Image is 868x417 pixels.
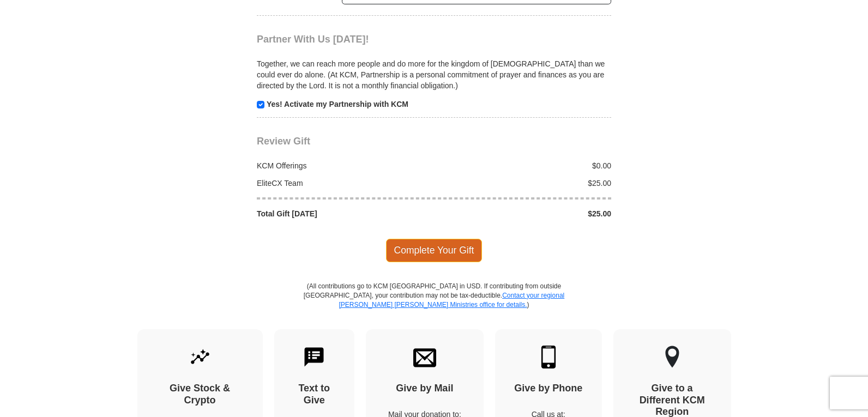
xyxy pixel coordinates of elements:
[413,346,436,368] img: envelope.svg
[257,136,310,147] span: Review Gift
[385,383,465,395] h4: Give by Mail
[434,208,617,219] div: $25.00
[189,346,212,368] img: give-by-stock.svg
[386,239,483,262] span: Complete Your Gift
[514,383,583,395] h4: Give by Phone
[303,346,325,368] img: text-to-give.svg
[537,346,560,368] img: mobile.svg
[293,383,336,406] h4: Text to Give
[434,160,617,171] div: $0.00
[251,178,435,189] div: EliteCX Team
[156,383,244,406] h4: Give Stock & Crypto
[303,282,565,329] p: (All contributions go to KCM [GEOGRAPHIC_DATA] in USD. If contributing from outside [GEOGRAPHIC_D...
[665,346,680,368] img: other-region
[251,160,435,171] div: KCM Offerings
[434,178,617,189] div: $25.00
[257,34,369,45] span: Partner With Us [DATE]!
[267,100,408,108] strong: Yes! Activate my Partnership with KCM
[339,292,564,309] a: Contact your regional [PERSON_NAME] [PERSON_NAME] Ministries office for details.
[257,58,611,91] p: Together, we can reach more people and do more for the kingdom of [DEMOGRAPHIC_DATA] than we coul...
[251,208,435,219] div: Total Gift [DATE]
